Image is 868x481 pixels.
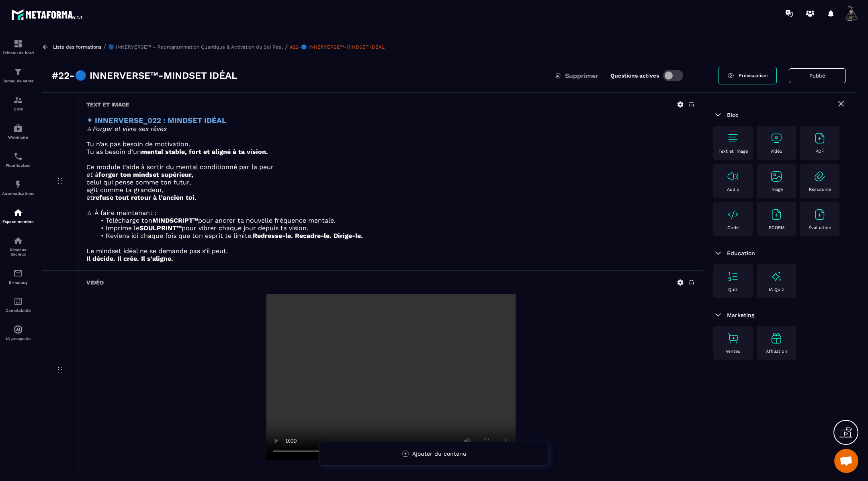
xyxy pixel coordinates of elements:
[2,230,34,262] a: social-networksocial-networkRéseaux Sociaux
[86,171,695,178] p: et à
[86,125,695,133] p: 🜁
[13,39,23,49] img: formation
[727,332,739,345] img: text-image no-wra
[2,89,34,117] a: formationformationCRM
[86,194,695,201] p: et .
[13,151,23,161] img: scheduler
[86,178,695,186] p: celui qui pense comme ton futur,
[727,208,739,221] img: text-image no-wra
[152,217,198,224] strong: MINDSCRIPT™
[713,248,723,258] img: arrow-down
[770,332,783,345] img: text-image
[2,262,34,291] a: emailemailE-mailing
[2,248,34,256] p: Réseaux Sociaux
[2,174,34,202] a: automationsautomationsAutomatisations
[815,149,824,154] p: PDF
[813,170,826,183] img: text-image no-wra
[766,349,787,354] p: Affiliation
[2,308,34,313] p: Comptabilité
[813,208,826,221] img: text-image no-wra
[86,279,104,286] h6: Vidéo
[86,116,226,125] strong: ✦ INNERVERSE_022 : MINDSET IDÉAL
[86,186,695,194] p: agit comme ta grandeur,
[86,209,695,217] p: 🜂 À faire maintenant :
[727,312,755,318] span: Marketing
[769,287,784,292] p: IA Quiz
[2,107,34,111] p: CRM
[96,232,695,239] li: Reviens ici chaque fois que ton esprit te limite.
[86,148,695,156] p: Tu as besoin d’un
[2,33,34,61] a: formationformationTableau de bord
[719,149,748,154] p: Text et image
[834,449,858,473] a: Ouvrir le chat
[98,171,193,178] strong: forger ton mindset supérieur,
[2,280,34,285] p: E-mailing
[809,225,831,230] p: Évaluation
[2,51,34,55] p: Tableau de bord
[770,149,782,154] p: Vidéo
[2,336,34,341] p: IA prospects
[13,268,23,278] img: email
[727,112,739,118] span: Bloc
[108,44,283,50] a: 🔵 INNERVERSE™ – Reprogrammation Quantique & Activation du Soi Réel
[789,68,846,83] button: Publié
[96,217,695,224] li: Télécharge ton pour ancrer ta nouvelle fréquence mentale.
[13,67,23,77] img: formation
[93,194,194,201] strong: refuse tout retour à l’ancien toi
[141,148,268,156] strong: mental stable, fort et aligné à ta vision.
[96,224,695,232] li: Imprime le pour vibrer chaque jour depuis ta vision.
[770,208,783,221] img: text-image no-wra
[2,219,34,224] p: Espace membre
[770,170,783,183] img: text-image no-wra
[13,95,23,105] img: formation
[713,110,723,120] img: arrow-down
[769,225,784,230] p: SCORM
[13,297,23,306] img: accountant
[713,310,723,320] img: arrow-down
[2,135,34,139] p: Webinaire
[290,44,385,50] a: #22-🔵 INNERVERSE™-MINDSET IDÉAL
[13,208,23,217] img: automations
[728,287,738,292] p: Quiz
[103,43,106,51] span: /
[52,69,237,82] h3: #22-🔵 INNERVERSE™-MINDSET IDÉAL
[86,247,695,255] p: Le mindset idéal ne se demande pas s’il peut.
[2,291,34,319] a: accountantaccountantComptabilité
[2,117,34,145] a: automationsautomationsWebinaire
[610,72,659,79] label: Questions actives
[2,163,34,168] p: Planificateur
[809,187,831,192] p: Ressource
[11,7,84,22] img: logo
[726,349,740,354] p: Ventes
[2,61,34,89] a: formationformationTunnel de vente
[285,43,288,51] span: /
[770,132,783,145] img: text-image no-wra
[53,44,101,50] a: Liste des formations
[2,145,34,174] a: schedulerschedulerPlanificateur
[13,236,23,246] img: social-network
[770,270,783,283] img: text-image
[719,67,777,84] a: Prévisualiser
[86,140,695,148] p: Tu n’as pas besoin de motivation.
[727,170,739,183] img: text-image no-wra
[86,101,129,108] h6: Text et image
[2,79,34,83] p: Tunnel de vente
[93,125,167,133] em: Forger et vivre ses rêves
[727,270,739,283] img: text-image no-wra
[13,325,23,334] img: automations
[727,187,739,192] p: Audio
[13,123,23,133] img: automations
[2,191,34,196] p: Automatisations
[253,232,363,239] strong: Redresse-le. Recadre-le. Dirige-le.
[2,202,34,230] a: automationsautomationsEspace membre
[412,450,467,457] span: Ajouter du contenu
[565,72,598,80] span: Supprimer
[727,225,739,230] p: Code
[86,163,695,171] p: Ce module t’aide à sortir du mental conditionné par la peur
[770,187,783,192] p: Image
[727,250,755,256] span: Education
[139,224,182,232] strong: SOULPRINT™
[739,73,768,78] span: Prévisualiser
